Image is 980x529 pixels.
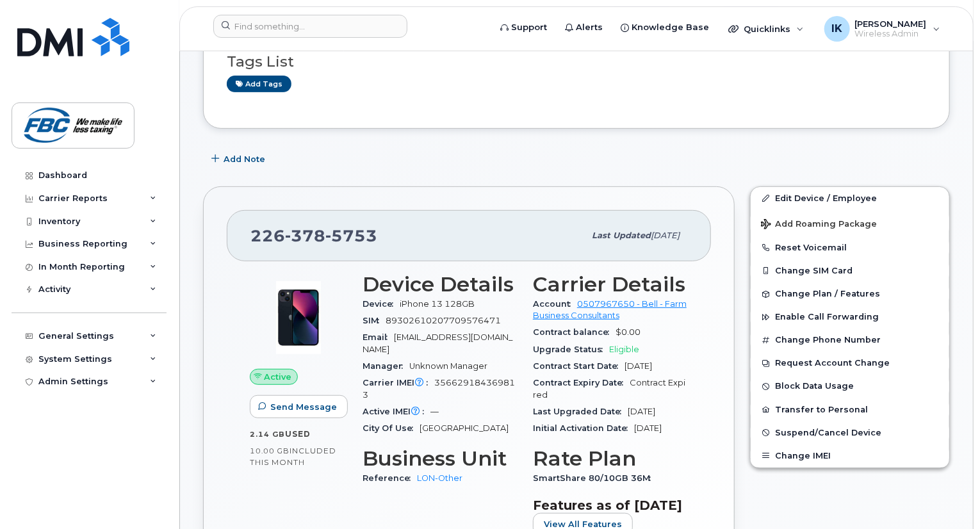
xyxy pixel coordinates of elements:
[260,279,337,356] img: image20231002-3703462-1ig824h.jpeg
[533,299,687,320] a: 0507967650 - Bell - Farm Business Consultants
[363,423,420,433] span: City Of Use
[363,316,386,325] span: SIM
[285,429,311,439] span: used
[363,447,518,470] h3: Business Unit
[213,15,407,38] input: Find something...
[719,16,813,42] div: Quicklinks
[775,428,881,437] span: Suspend/Cancel Device
[751,398,949,421] button: Transfer to Personal
[751,329,949,352] button: Change Phone Number
[609,345,639,354] span: Eligible
[250,226,377,245] span: 226
[625,361,652,371] span: [DATE]
[855,19,927,29] span: [PERSON_NAME]
[250,446,336,467] span: included this month
[751,282,949,305] button: Change Plan / Features
[363,361,409,371] span: Manager
[592,231,651,240] span: Last updated
[751,352,949,375] button: Request Account Change
[533,473,657,483] span: SmartShare 80/10GB 36M
[533,378,630,387] span: Contract Expiry Date
[831,21,842,37] span: IK
[761,219,877,231] span: Add Roaming Package
[751,187,949,210] a: Edit Device / Employee
[386,316,501,325] span: 89302610207709576471
[533,345,609,354] span: Upgrade Status
[363,378,515,399] span: 356629184369813
[250,395,348,418] button: Send Message
[533,361,625,371] span: Contract Start Date
[751,210,949,236] button: Add Roaming Package
[533,423,634,433] span: Initial Activation Date
[203,148,276,171] button: Add Note
[576,21,603,34] span: Alerts
[775,289,880,299] span: Change Plan / Features
[265,371,292,383] span: Active
[227,76,291,92] a: Add tags
[420,423,509,433] span: [GEOGRAPHIC_DATA]
[651,231,680,240] span: [DATE]
[363,273,518,296] h3: Device Details
[751,305,949,329] button: Enable Call Forwarding
[775,313,879,322] span: Enable Call Forwarding
[533,498,688,513] h3: Features as of [DATE]
[634,423,662,433] span: [DATE]
[744,24,790,34] span: Quicklinks
[751,444,949,468] button: Change IMEI
[533,447,688,470] h3: Rate Plan
[363,299,400,309] span: Device
[533,327,616,337] span: Contract balance
[533,273,688,296] h3: Carrier Details
[632,21,709,34] span: Knowledge Base
[363,407,430,416] span: Active IMEI
[409,361,487,371] span: Unknown Manager
[556,15,612,40] a: Alerts
[285,226,325,245] span: 378
[270,401,337,413] span: Send Message
[511,21,547,34] span: Support
[224,153,265,165] span: Add Note
[533,299,577,309] span: Account
[250,446,290,455] span: 10.00 GB
[533,378,685,399] span: Contract Expired
[612,15,718,40] a: Knowledge Base
[751,236,949,259] button: Reset Voicemail
[250,430,285,439] span: 2.14 GB
[400,299,475,309] span: iPhone 13 128GB
[628,407,655,416] span: [DATE]
[363,332,394,342] span: Email
[325,226,377,245] span: 5753
[751,375,949,398] button: Block Data Usage
[430,407,439,416] span: —
[533,407,628,416] span: Last Upgraded Date
[751,259,949,282] button: Change SIM Card
[363,473,417,483] span: Reference
[855,29,927,39] span: Wireless Admin
[751,421,949,444] button: Suspend/Cancel Device
[616,327,641,337] span: $0.00
[417,473,462,483] a: LON-Other
[815,16,949,42] div: Ibrahim Kabir
[363,378,434,387] span: Carrier IMEI
[363,332,512,354] span: [EMAIL_ADDRESS][DOMAIN_NAME]
[491,15,556,40] a: Support
[227,54,926,70] h3: Tags List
